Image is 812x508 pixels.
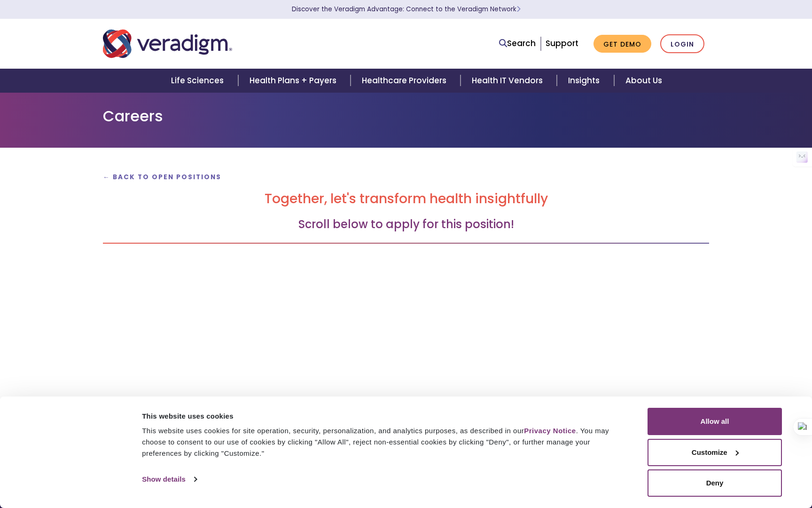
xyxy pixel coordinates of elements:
[524,427,576,435] a: Privacy Notice
[142,472,196,486] a: Show details
[648,439,782,466] button: Customize
[516,5,521,14] span: Learn More
[103,173,221,182] a: ← Back to Open Positions
[499,37,536,50] a: Search
[103,191,709,207] h2: Together, let's transform health insightfully
[103,28,232,59] img: Veradigm logo
[614,69,673,93] a: About Us
[103,107,709,125] h1: Careers
[461,69,557,93] a: Health IT Vendors
[593,35,651,53] a: Get Demo
[546,38,578,49] a: Support
[103,218,709,231] h3: Scroll below to apply for this position!
[660,34,704,54] a: Login
[238,69,351,93] a: Health Plans + Payers
[160,69,238,93] a: Life Sciences
[648,469,782,497] button: Deny
[351,69,461,93] a: Healthcare Providers
[142,411,626,422] div: This website uses cookies
[557,69,614,93] a: Insights
[648,408,782,435] button: Allow all
[142,425,626,459] div: This website uses cookies for site operation, security, personalization, and analytics purposes, ...
[292,5,521,14] a: Discover the Veradigm Advantage: Connect to the Veradigm NetworkLearn More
